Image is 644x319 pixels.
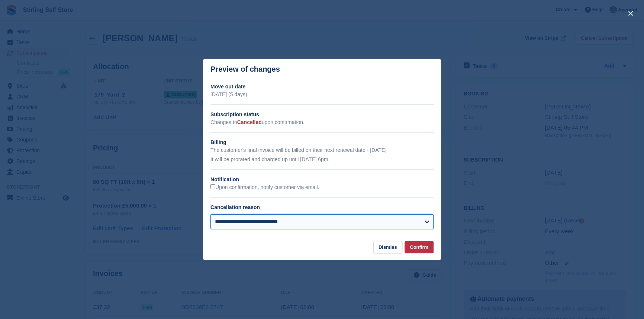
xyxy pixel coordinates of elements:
button: close [625,7,637,19]
button: Dismiss [373,241,402,253]
p: Changes to upon confirmation. [210,118,434,126]
input: Upon confirmation, notify customer via email. [210,184,215,189]
h2: Notification [210,176,434,183]
h2: Subscription status [210,111,434,118]
p: The customer's final invoice will be billed on their next renewal date - [DATE] [210,146,434,154]
h2: Move out date [210,83,434,91]
p: It will be prorated and charged up until [DATE] 6pm. [210,156,434,163]
span: Cancelled [237,119,262,125]
button: Confirm [405,241,434,253]
label: Upon confirmation, notify customer via email. [210,184,319,191]
p: [DATE] (5 days) [210,91,434,98]
h2: Billing [210,139,434,146]
p: Preview of changes [210,65,280,74]
label: Cancellation reason [210,204,260,210]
